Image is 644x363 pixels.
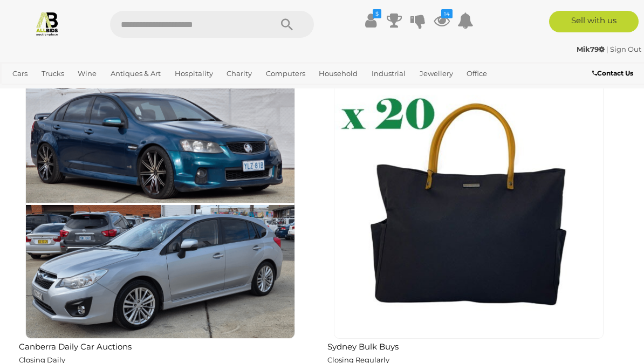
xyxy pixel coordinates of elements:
[592,69,633,77] b: Contact Us
[577,45,606,53] a: Mik79
[37,65,68,83] a: Trucks
[106,65,165,83] a: Antiques & Art
[577,45,605,53] strong: Mik79
[362,11,379,30] a: $
[367,65,410,83] a: Industrial
[462,65,491,83] a: Office
[260,11,314,38] button: Search
[8,65,32,83] a: Cars
[44,83,129,100] a: [GEOGRAPHIC_DATA]
[222,65,256,83] a: Charity
[592,67,636,79] a: Contact Us
[35,11,60,36] img: Allbids.com.au
[373,9,381,18] i: $
[25,69,295,339] img: Canberra Daily Car Auctions
[327,340,614,352] h2: Sydney Bulk Buys
[415,65,457,83] a: Jewellery
[8,83,39,100] a: Sports
[170,65,217,83] a: Hospitality
[610,45,641,53] a: Sign Out
[262,65,310,83] a: Computers
[334,69,604,339] img: Sydney Bulk Buys
[606,45,608,53] span: |
[73,65,101,83] a: Wine
[549,11,639,32] a: Sell with us
[434,11,450,30] a: 14
[19,340,306,352] h2: Canberra Daily Car Auctions
[314,65,362,83] a: Household
[441,9,453,18] i: 14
